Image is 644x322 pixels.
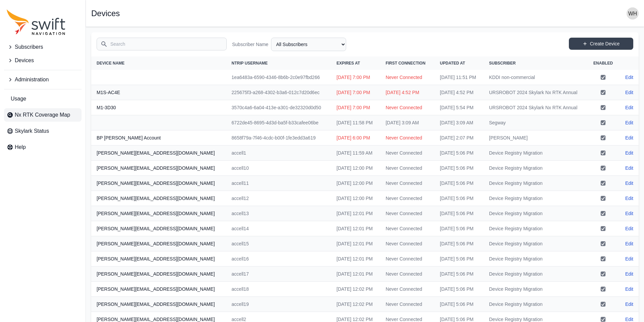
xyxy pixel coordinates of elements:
span: Administration [15,76,49,84]
td: Never Connected [380,297,435,312]
a: Skylark Status [4,124,82,138]
span: Subscribers [15,43,43,51]
td: Device Registry Migration [484,267,587,282]
span: Skylark Status [15,127,49,135]
td: [DATE] 4:52 PM [435,85,484,100]
a: Edit [625,74,633,81]
td: KDDI non-commercial [484,70,587,85]
td: 3570c4a6-6a04-413e-a301-de32320d0d50 [226,100,331,115]
th: [PERSON_NAME][EMAIL_ADDRESS][DOMAIN_NAME] [91,176,226,191]
td: [DATE] 5:06 PM [435,297,484,312]
td: accell13 [226,206,331,221]
th: [PERSON_NAME][EMAIL_ADDRESS][DOMAIN_NAME] [91,267,226,282]
td: 8658f79a-7f46-4cdc-b00f-1fe3edd3a619 [226,130,331,146]
td: [DATE] 12:00 PM [331,176,380,191]
span: Nx RTK Coverage Map [15,111,70,119]
td: accell18 [226,282,331,297]
td: [DATE] 12:02 PM [331,297,380,312]
td: Device Registry Migration [484,176,587,191]
td: Device Registry Migration [484,282,587,297]
a: Edit [625,180,633,187]
td: Never Connected [380,191,435,206]
a: Usage [4,92,82,106]
th: Enabled [587,56,619,70]
td: [DATE] 12:01 PM [331,267,380,282]
td: Device Registry Migration [484,161,587,176]
a: Create Device [569,38,633,50]
td: 6722de45-8695-4d3d-ba5f-b33cafee06be [226,115,331,130]
td: [DATE] 12:01 PM [331,221,380,236]
td: Never Connected [380,282,435,297]
a: Edit [625,134,633,141]
td: accell19 [226,297,331,312]
td: Device Registry Migration [484,297,587,312]
td: Never Connected [380,267,435,282]
span: Help [15,143,26,151]
th: NTRIP Username [226,56,331,70]
h1: Devices [91,9,120,17]
td: [DATE] 5:06 PM [435,206,484,221]
td: [DATE] 6:00 PM [331,130,380,146]
td: Device Registry Migration [484,206,587,221]
td: [DATE] 5:06 PM [435,221,484,236]
button: Devices [4,54,82,67]
a: Edit [625,255,633,262]
td: accell16 [226,251,331,267]
td: [DATE] 12:01 PM [331,236,380,251]
th: [PERSON_NAME][EMAIL_ADDRESS][DOMAIN_NAME] [91,297,226,312]
td: Never Connected [380,236,435,251]
th: [PERSON_NAME][EMAIL_ADDRESS][DOMAIN_NAME] [91,282,226,297]
a: Edit [625,165,633,171]
td: Device Registry Migration [484,236,587,251]
a: Edit [625,271,633,277]
span: Updated At [440,61,465,66]
a: Edit [625,89,633,96]
th: M1-3D30 [91,100,226,115]
td: Device Registry Migration [484,146,587,161]
td: Never Connected [380,206,435,221]
td: [DATE] 5:06 PM [435,176,484,191]
th: [PERSON_NAME][EMAIL_ADDRESS][DOMAIN_NAME] [91,236,226,251]
td: Never Connected [380,130,435,146]
td: Never Connected [380,251,435,267]
td: Device Registry Migration [484,251,587,267]
td: accell15 [226,236,331,251]
td: Segway [484,115,587,130]
td: accell10 [226,161,331,176]
span: Expires At [336,61,360,66]
span: Usage [11,95,26,103]
td: accell12 [226,191,331,206]
th: [PERSON_NAME][EMAIL_ADDRESS][DOMAIN_NAME] [91,206,226,221]
td: [DATE] 4:52 PM [380,85,435,100]
a: Help [4,140,82,154]
img: user photo [627,7,639,19]
td: [DATE] 7:00 PM [331,100,380,115]
td: [DATE] 5:06 PM [435,161,484,176]
td: 1ea6483a-6590-4346-8b6b-2c0e97fbd266 [226,70,331,85]
td: [DATE] 5:06 PM [435,191,484,206]
td: Device Registry Migration [484,191,587,206]
td: [DATE] 5:06 PM [435,146,484,161]
a: Edit [625,104,633,111]
td: Never Connected [380,221,435,236]
td: [DATE] 3:09 AM [435,115,484,130]
button: Administration [4,73,82,86]
td: [DATE] 5:06 PM [435,282,484,297]
td: Never Connected [380,176,435,191]
td: Never Connected [380,100,435,115]
th: BP [PERSON_NAME] Account [91,130,226,146]
a: Nx RTK Coverage Map [4,108,82,122]
th: [PERSON_NAME][EMAIL_ADDRESS][DOMAIN_NAME] [91,251,226,267]
td: [DATE] 5:54 PM [435,100,484,115]
td: [DATE] 12:01 PM [331,206,380,221]
th: [PERSON_NAME][EMAIL_ADDRESS][DOMAIN_NAME] [91,221,226,236]
td: [DATE] 5:06 PM [435,267,484,282]
span: Devices [15,56,34,65]
span: First Connection [386,61,426,66]
a: Edit [625,301,633,308]
label: Subscriber Name [232,41,268,48]
td: Never Connected [380,161,435,176]
a: Edit [625,286,633,292]
td: [DATE] 11:51 PM [435,70,484,85]
th: M1S-AC4E [91,85,226,100]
